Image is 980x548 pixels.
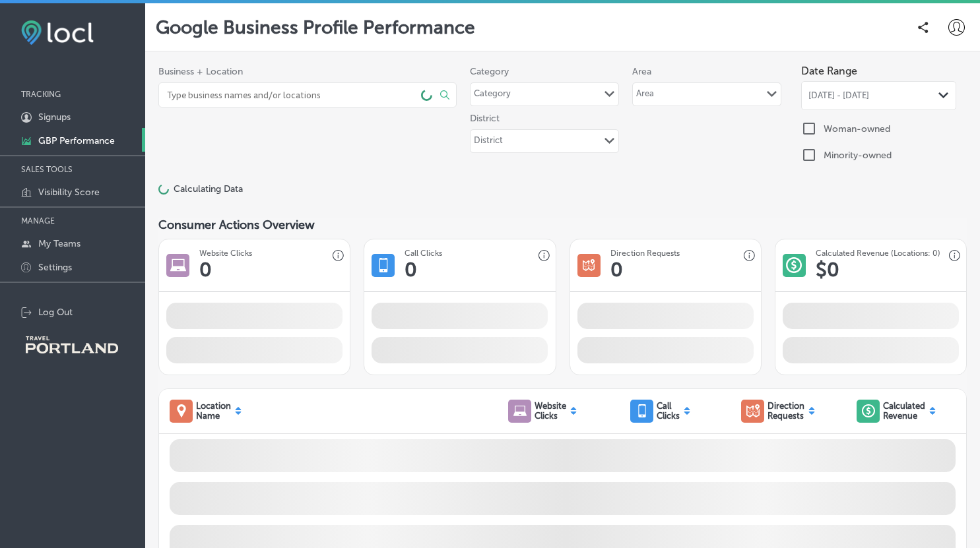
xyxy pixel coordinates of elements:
[38,262,72,273] p: Settings
[21,20,94,45] img: fda3e92497d09a02dc62c9cd864e3231.png
[801,65,857,77] label: Date Range
[816,258,839,282] h1: $ 0
[38,307,73,318] p: Log Out
[199,249,252,258] h3: Website Clicks
[38,135,115,146] p: GBP Performance
[156,16,475,38] p: Google Business Profile Performance
[26,336,118,353] img: Travel Portland
[824,150,892,161] label: Minority-owned
[196,401,231,421] p: Location Name
[405,258,417,282] h1: 0
[199,258,212,282] h1: 0
[610,249,680,258] h3: Direction Requests
[158,66,457,77] span: Business + Location
[166,83,412,107] input: Type business names and/or locations
[474,88,511,104] div: Category
[883,401,925,421] p: Calculated Revenue
[405,249,442,258] h3: Call Clicks
[768,401,804,421] p: Direction Requests
[470,113,619,124] label: District
[816,249,940,258] h3: Calculated Revenue (Locations: 0)
[38,111,71,123] p: Signups
[470,66,619,77] label: Category
[38,238,81,249] p: My Teams
[174,183,243,195] p: Calculating Data
[610,258,623,282] h1: 0
[657,401,680,421] p: Call Clicks
[824,123,890,135] label: Woman-owned
[38,187,100,198] p: Visibility Score
[474,135,503,150] div: District
[158,218,315,232] span: Consumer Actions Overview
[636,88,654,104] div: Area
[808,90,869,101] span: [DATE] - [DATE]
[632,66,781,77] label: Area
[535,401,566,421] p: Website Clicks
